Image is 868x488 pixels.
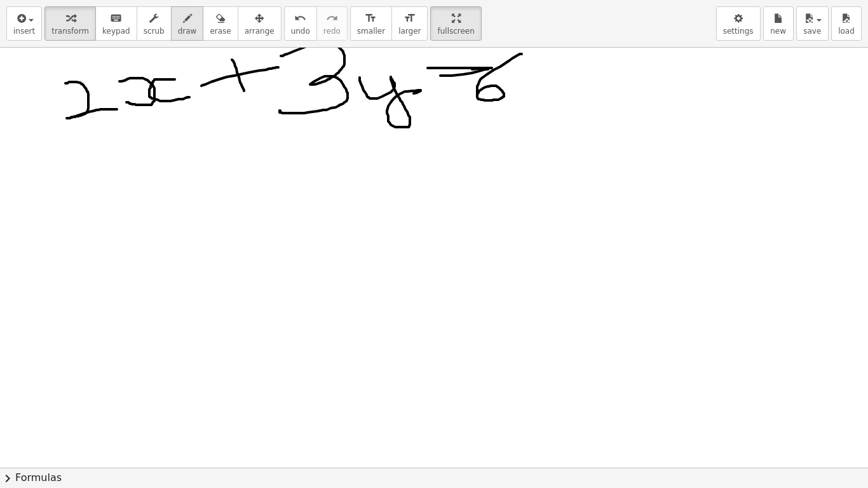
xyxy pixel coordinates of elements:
[203,6,238,41] button: erase
[803,27,821,36] span: save
[51,27,89,36] span: transform
[403,11,416,26] i: format_size
[365,11,377,26] i: format_size
[326,11,338,26] i: redo
[178,27,197,36] span: draw
[294,11,306,26] i: undo
[144,27,165,36] span: scrub
[95,6,137,41] button: keyboardkeypad
[391,6,428,41] button: format_sizelarger
[6,6,42,41] button: insert
[350,6,392,41] button: format_sizesmaller
[796,6,829,41] button: save
[430,6,481,41] button: fullscreen
[171,6,204,41] button: draw
[13,27,35,36] span: insert
[316,6,348,41] button: redoredo
[357,27,385,36] span: smaller
[831,6,862,41] button: load
[291,27,310,36] span: undo
[398,27,421,36] span: larger
[716,6,761,41] button: settings
[284,6,317,41] button: undoundo
[137,6,172,41] button: scrub
[245,27,275,36] span: arrange
[238,6,281,41] button: arrange
[102,27,130,36] span: keypad
[210,27,231,36] span: erase
[44,6,96,41] button: transform
[723,27,754,36] span: settings
[763,6,794,41] button: new
[770,27,786,36] span: new
[323,27,341,36] span: redo
[838,27,855,36] span: load
[110,11,122,26] i: keyboard
[437,27,474,36] span: fullscreen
